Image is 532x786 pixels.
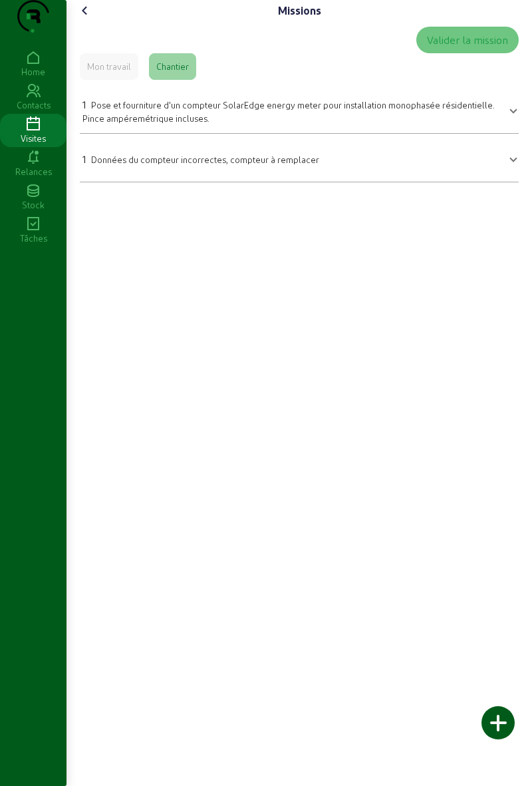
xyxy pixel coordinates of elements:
[156,61,189,73] div: Chantier
[80,91,519,128] mat-expansion-panel-header: 1Pose et fourniture d'un compteur SolarEdge energy meter pour installation monophasée résidentiel...
[278,3,321,19] div: Missions
[82,98,86,110] span: 1
[80,139,519,176] mat-expansion-panel-header: 1Données du compteur incorrectes, compteur à remplacer
[427,32,508,48] div: Valider la mission
[91,154,319,164] span: Données du compteur incorrectes, compteur à remplacer
[82,100,495,123] span: Pose et fourniture d'un compteur SolarEdge energy meter pour installation monophasée résidentiell...
[82,152,86,165] span: 1
[87,61,131,73] div: Mon travail
[416,27,519,53] button: Valider la mission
